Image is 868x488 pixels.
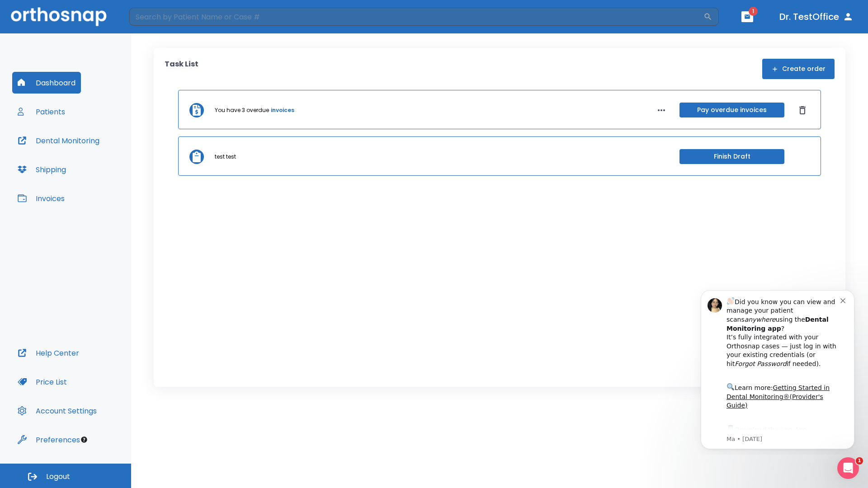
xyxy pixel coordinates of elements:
[795,103,810,117] button: Dismiss
[679,149,784,164] button: Finish Draft
[837,457,859,479] iframe: Intercom live chat
[39,142,153,188] div: Download the app: | ​ Let us know if you need help getting started!
[129,8,703,26] input: Search by Patient Name or Case #
[776,9,857,25] button: Dr. TestOffice
[679,103,784,117] button: Pay overdue invoices
[687,282,868,455] iframe: Intercom notifications message
[153,14,160,21] button: Dismiss notification
[165,59,198,79] p: Task List
[215,153,236,161] p: test test
[12,400,102,422] button: Account Settings
[12,130,105,151] button: Dental Monitoring
[80,436,88,444] div: Tooltip anchor
[39,153,153,161] p: Message from Ma, sent 8w ago
[215,106,269,114] p: You have 3 overdue
[271,106,294,114] a: invoices
[12,342,85,364] button: Help Center
[46,472,70,482] span: Logout
[762,59,835,79] button: Create order
[12,188,70,209] button: Invoices
[39,144,120,160] a: App Store
[12,101,71,122] button: Patients
[856,457,863,465] span: 1
[12,72,81,94] button: Dashboard
[12,371,72,393] button: Price List
[11,7,107,26] img: Orthosnap
[12,159,71,180] button: Shipping
[12,429,85,450] button: Preferences
[749,7,758,16] span: 1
